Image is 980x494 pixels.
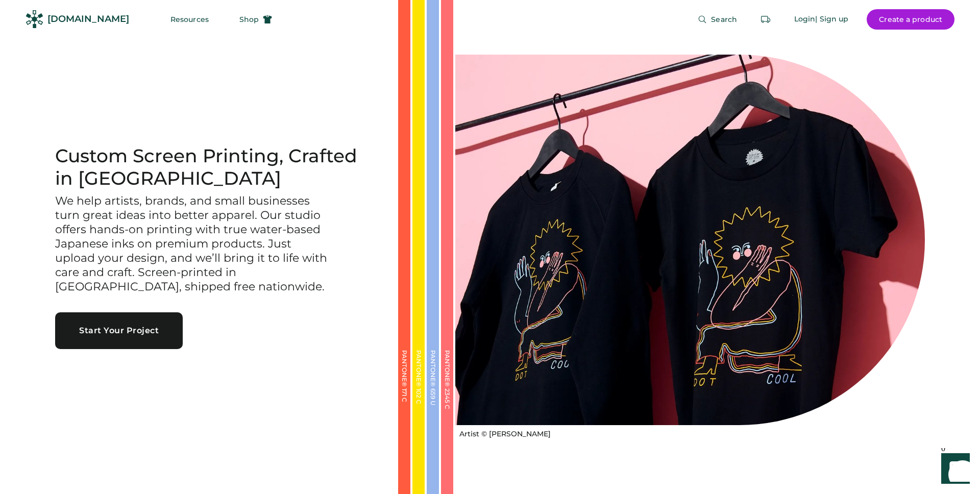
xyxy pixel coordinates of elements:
[158,9,221,30] button: Resources
[444,350,450,452] div: PANTONE® 2345 C
[55,145,374,190] h1: Custom Screen Printing, Crafted in [GEOGRAPHIC_DATA]
[455,425,551,439] a: Artist © [PERSON_NAME]
[26,10,43,28] img: Rendered Logo - Screens
[55,194,331,294] h3: We help artists, brands, and small businesses turn great ideas into better apparel. Our studio of...
[711,16,737,23] span: Search
[932,448,975,492] iframe: Front Chat
[227,9,284,30] button: Shop
[47,13,129,26] div: [DOMAIN_NAME]
[55,312,183,349] button: Start Your Project
[415,350,422,452] div: PANTONE® 102 C
[755,9,776,30] button: Retrieve an order
[430,350,436,452] div: PANTONE® 659 U
[867,9,954,30] button: Create a product
[401,350,407,452] div: PANTONE® 171 C
[815,14,848,24] div: | Sign up
[685,9,749,30] button: Search
[239,16,259,23] span: Shop
[459,429,551,439] div: Artist © [PERSON_NAME]
[794,14,816,24] div: Login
